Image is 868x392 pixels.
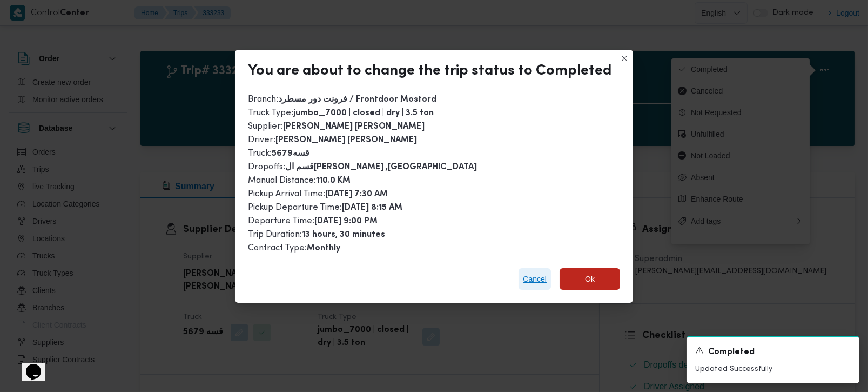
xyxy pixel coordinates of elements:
b: [DATE] 8:15 AM [342,204,402,212]
b: [DATE] 9:00 PM [314,217,378,225]
span: Truck Type : [248,109,434,117]
b: فرونت دور مسطرد / Frontdoor Mostord [278,96,436,104]
div: Notification [695,346,851,359]
span: Cancel [523,273,547,285]
button: Ok [560,268,620,290]
span: Ok [585,273,595,285]
div: You are about to change the trip status to Completed [248,63,611,80]
span: Truck : [248,149,309,158]
span: Trip Duration : [248,230,385,239]
b: قسم ال[PERSON_NAME] ,[GEOGRAPHIC_DATA] [285,163,477,171]
b: [DATE] 7:30 AM [325,190,388,198]
b: [PERSON_NAME] [PERSON_NAME] [283,123,425,131]
b: 110.0 KM [316,177,351,185]
span: Contract Type : [248,244,340,253]
span: Pickup Departure Time : [248,203,402,212]
b: 13 hours, 30 minutes [302,231,385,239]
p: Updated Successfully [695,363,851,375]
span: Departure Time : [248,217,378,225]
b: قسه5679 [272,150,309,158]
span: Branch : [248,95,436,104]
span: Driver : [248,136,417,144]
span: Supplier : [248,122,425,131]
span: Manual Distance : [248,176,351,185]
button: Closes this modal window [618,52,631,65]
iframe: chat widget [11,349,45,381]
b: Monthly [307,244,340,253]
b: [PERSON_NAME] [PERSON_NAME] [275,136,417,144]
span: Completed [708,346,755,359]
b: jumbo_7000 | closed | dry | 3.5 ton [293,109,434,117]
span: Dropoffs : [248,163,477,171]
button: Cancel [519,268,551,290]
span: Pickup Arrival Time : [248,190,388,198]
